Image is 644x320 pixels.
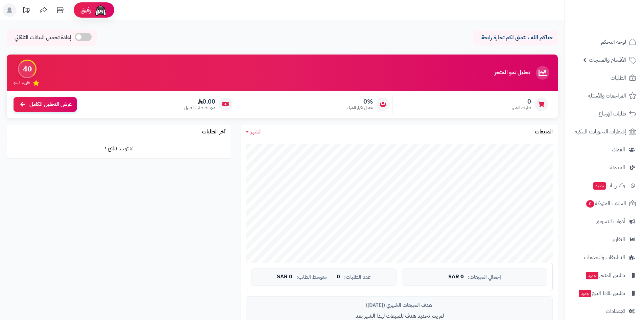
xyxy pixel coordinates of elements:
a: تطبيق نقاط البيعجديد [569,285,640,301]
span: أدوات التسويق [596,217,625,226]
a: العملاء [569,142,640,158]
span: إعادة تحميل البيانات التلقائي [15,34,71,42]
span: جديد [579,290,591,297]
a: طلبات الإرجاع [569,106,640,122]
p: لم يتم تحديد هدف للمبيعات لهذا الشهر بعد. [251,312,547,320]
a: أدوات التسويق [569,213,640,230]
span: وآتس آب [593,181,625,190]
span: الشهر [251,128,262,136]
a: الشهر [246,128,262,136]
h3: المبيعات [535,129,553,135]
img: logo-2.png [598,19,638,33]
h3: تحليل نمو المتجر [495,70,530,76]
a: المراجعات والأسئلة [569,88,640,104]
img: ai-face.png [94,3,108,17]
a: لوحة التحكم [569,34,640,50]
a: إشعارات التحويلات البنكية [569,124,640,140]
span: متوسط الطلب: [296,274,327,280]
span: متوسط طلب العميل [184,105,215,111]
span: طلبات الإرجاع [599,109,626,119]
a: التقارير [569,231,640,248]
div: هدف المبيعات الشهري ([DATE]) [251,302,547,309]
span: إشعارات التحويلات البنكية [575,127,626,136]
p: حياكم الله ، نتمنى لكم تجارة رابحة [478,34,553,42]
span: الأقسام والمنتجات [589,55,626,65]
span: تقييم النمو [14,80,30,86]
span: إجمالي المبيعات: [468,274,501,280]
span: الإعدادات [606,306,625,316]
a: السلات المتروكة0 [569,195,640,212]
span: عرض التحليل الكامل [29,101,72,108]
span: المراجعات والأسئلة [588,91,626,101]
a: المدونة [569,159,640,176]
span: 0 [511,98,531,105]
span: طلبات الشهر [511,105,531,111]
a: الإعدادات [569,303,640,319]
a: التطبيقات والخدمات [569,249,640,265]
span: السلات المتروكة [586,199,626,208]
h3: آخر الطلبات [202,129,225,135]
span: 0 SAR [448,274,464,280]
a: عرض التحليل الكامل [14,97,77,112]
span: الطلبات [611,73,626,83]
span: العملاء [612,145,625,154]
span: تطبيق نقاط البيع [578,289,625,298]
a: الطلبات [569,70,640,86]
span: | [331,274,333,279]
span: 0.00 [184,98,215,105]
span: لوحة التحكم [601,37,626,47]
span: التطبيقات والخدمات [584,253,625,262]
span: رفيق [80,6,91,14]
span: 0% [347,98,373,105]
span: المدونة [610,163,625,172]
a: تطبيق المتجرجديد [569,267,640,283]
span: معدل تكرار الشراء [347,105,373,111]
span: 0 SAR [277,274,292,280]
span: 0 [337,274,340,280]
span: التقارير [612,235,625,244]
span: جديد [586,272,598,279]
a: تحديثات المنصة [18,3,35,19]
span: عدد الطلبات: [344,274,371,280]
span: 0 [586,200,594,208]
td: لا توجد نتائج ! [7,140,231,158]
a: وآتس آبجديد [569,177,640,194]
span: جديد [593,182,606,190]
span: تطبيق المتجر [585,271,625,280]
